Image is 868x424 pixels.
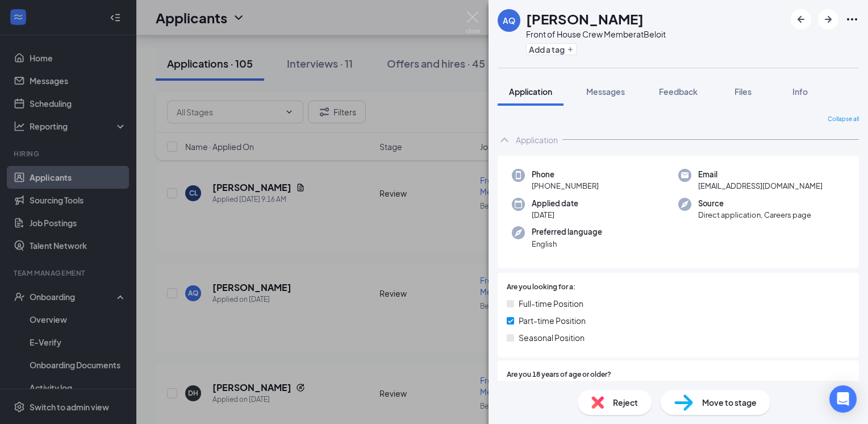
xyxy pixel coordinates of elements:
[829,385,857,413] div: Open Intercom Messenger
[735,86,752,97] span: Files
[821,13,835,26] svg: ArrowRight
[532,198,578,209] span: Applied date
[532,169,599,180] span: Phone
[698,209,811,221] span: Direct application, Careers page
[498,133,511,147] svg: ChevronUp
[659,86,698,97] span: Feedback
[532,180,599,192] span: [PHONE_NUMBER]
[567,46,574,53] svg: Plus
[698,180,823,192] span: [EMAIL_ADDRESS][DOMAIN_NAME]
[613,396,638,409] span: Reject
[532,238,602,250] span: English
[503,15,515,26] div: AQ
[698,198,811,209] span: Source
[526,28,666,40] div: Front of House Crew Member at Beloit
[792,86,808,97] span: Info
[516,134,558,146] div: Application
[794,13,808,26] svg: ArrowLeftNew
[519,331,585,344] span: Seasonal Position
[519,314,586,327] span: Part-time Position
[702,396,757,409] span: Move to stage
[586,86,625,97] span: Messages
[818,9,838,30] button: ArrowRight
[526,9,644,28] h1: [PERSON_NAME]
[526,43,577,55] button: PlusAdd a tag
[507,369,611,380] span: Are you 18 years of age or older?
[791,9,811,30] button: ArrowLeftNew
[532,209,578,221] span: [DATE]
[698,169,823,180] span: Email
[519,297,583,310] span: Full-time Position
[509,86,552,97] span: Application
[532,226,602,238] span: Preferred language
[507,282,575,293] span: Are you looking for a:
[845,13,859,26] svg: Ellipses
[828,115,859,124] span: Collapse all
